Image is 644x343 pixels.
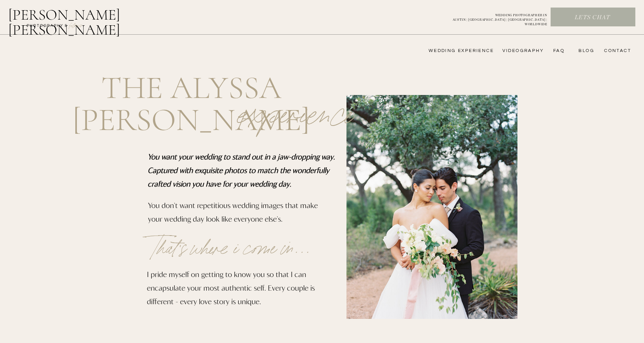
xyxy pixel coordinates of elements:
a: videography [500,48,544,54]
a: FILMs [62,20,90,29]
a: [PERSON_NAME] [PERSON_NAME] [8,7,159,25]
p: That's where i come in... [148,224,336,277]
a: wedding experience [418,48,494,54]
a: bLog [576,48,594,54]
p: You don't want repetitious wedding images that make your wedding day look like everyone else's. [148,198,330,232]
p: WEDDING PHOTOGRAPHER IN AUSTIN | [GEOGRAPHIC_DATA] | [GEOGRAPHIC_DATA] | WORLDWIDE [440,13,547,21]
a: FAQ [549,48,565,54]
a: CONTACT [602,48,631,54]
a: photography & [23,23,72,32]
a: Lets chat [551,14,634,22]
a: WEDDING PHOTOGRAPHER INAUSTIN | [GEOGRAPHIC_DATA] | [GEOGRAPHIC_DATA] | WORLDWIDE [440,13,547,21]
h1: the alyssa [PERSON_NAME] [31,72,351,95]
b: You want your wedding to stand out in a jaw-dropping way. Captured with exquisite photos to match... [148,152,335,188]
p: I pride myself on getting to know you so that I can encapsulate your most authentic self. Every c... [147,267,330,317]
